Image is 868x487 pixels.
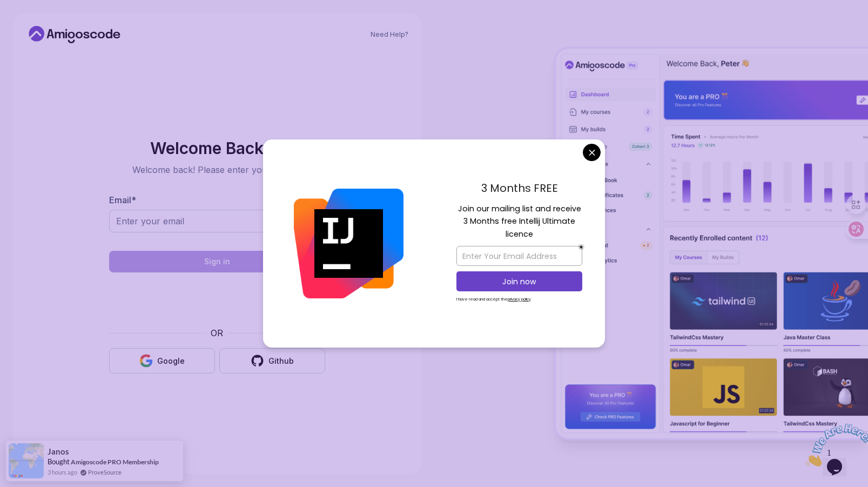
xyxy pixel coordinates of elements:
button: Sign in [109,251,325,272]
img: Amigoscode Dashboard [556,49,868,438]
label: Email * [109,195,136,205]
iframe: 包含 hCaptcha 安全挑战复选框的小部件 [136,279,299,320]
span: 1 [4,4,9,14]
input: Enter your email [109,210,325,232]
p: Welcome back! Please enter your details. [109,163,325,176]
a: Home link [26,26,123,43]
p: OR [211,326,223,339]
div: Google [157,356,185,366]
a: ProveSource [88,468,122,477]
span: 3 hours ago [48,468,77,477]
div: Github [268,356,294,366]
button: Github [219,348,325,373]
a: Amigoscode PRO Membership [71,458,159,466]
span: Janos [48,447,69,456]
iframe: chat widget [801,419,868,471]
div: Sign in [204,256,230,267]
span: Bought [48,457,70,466]
a: Need Help? [371,30,408,39]
img: Chat attention grabber [4,4,71,47]
button: Google [109,348,215,373]
img: provesource social proof notification image [9,443,44,478]
h2: Welcome Back [109,139,325,157]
